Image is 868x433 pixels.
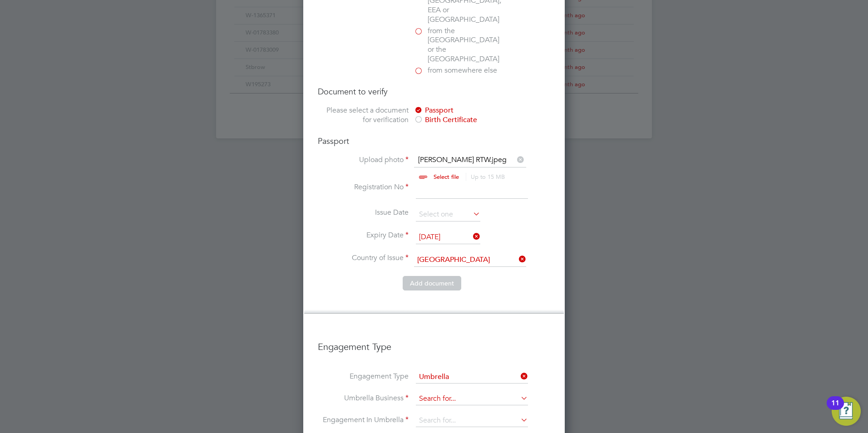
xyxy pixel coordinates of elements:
button: Add document [403,276,461,290]
label: Country of Issue [318,253,409,263]
label: Engagement Type [318,372,409,381]
h4: Document to verify [318,86,550,97]
label: Umbrella Business [318,394,409,403]
label: Issue Date [318,208,409,217]
label: Engagement In Umbrella [318,415,409,425]
input: Search for... [416,393,528,405]
h4: Passport [318,136,550,146]
span: from somewhere else [428,66,497,75]
div: Birth Certificate [414,115,550,125]
label: Please select a document for verification [318,106,409,125]
input: Select one [416,231,480,244]
span: from the [GEOGRAPHIC_DATA] or the [GEOGRAPHIC_DATA] [428,26,505,64]
div: Passport [414,106,550,115]
h3: Engagement Type [318,332,550,353]
div: 11 [831,403,839,415]
label: Expiry Date [318,231,409,240]
input: Select one [416,371,528,384]
label: Upload photo [318,155,409,165]
button: Open Resource Center, 11 new notifications [832,397,861,426]
input: Select one [416,208,480,221]
input: Search for... [414,253,526,267]
label: Registration No [318,182,409,192]
input: Search for... [416,414,528,427]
